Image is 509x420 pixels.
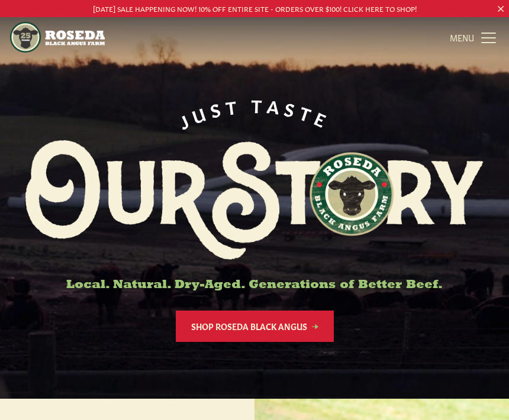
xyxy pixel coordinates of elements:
span: E [312,107,334,131]
a: Shop Roseda Black Angus [176,311,334,342]
span: S [283,98,302,119]
div: JUST TASTE [175,95,334,131]
span: T [251,95,267,114]
img: https://roseda.com/wp-content/uploads/2021/05/roseda-25-header.png [10,22,105,53]
span: MENU [450,31,474,43]
img: Roseda Black Aangus Farm [25,140,484,260]
span: U [189,101,212,125]
span: T [224,95,242,116]
h6: Local. Natural. Dry-Aged. Generations of Better Beef. [25,279,484,292]
span: T [298,101,318,124]
nav: Main Navigation [10,17,499,57]
span: J [175,108,195,131]
p: [DATE] SALE HAPPENING NOW! 10% OFF ENTIRE SITE - ORDERS OVER $100! CLICK HERE TO SHOP! [25,2,484,15]
span: S [208,98,227,119]
span: A [266,95,285,116]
